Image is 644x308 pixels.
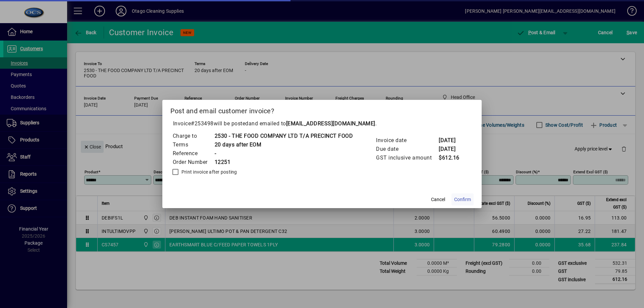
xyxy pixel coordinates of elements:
td: - [214,149,353,158]
td: Terms [172,140,214,149]
span: Confirm [454,196,471,203]
td: 12251 [214,158,353,167]
span: and emailed to [249,120,375,127]
td: Order Number [172,158,214,167]
label: Print invoice after posting [180,169,237,175]
td: [DATE] [438,145,465,153]
span: Cancel [431,196,445,203]
td: 20 days after EOM [214,140,353,149]
td: GST inclusive amount [376,153,438,162]
td: Charge to [172,132,214,140]
td: $612.16 [438,153,465,162]
p: Invoice will be posted . [170,120,474,128]
td: Reference [172,149,214,158]
h2: Post and email customer invoice? [162,100,482,119]
button: Cancel [427,193,449,205]
span: #253498 [191,120,214,127]
button: Confirm [451,193,474,205]
td: 2530 - THE FOOD COMPANY LTD T/A PRECINCT FOOD [214,132,353,140]
b: [EMAIL_ADDRESS][DOMAIN_NAME] [286,120,375,127]
td: Due date [376,145,438,153]
td: Invoice date [376,136,438,145]
td: [DATE] [438,136,465,145]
